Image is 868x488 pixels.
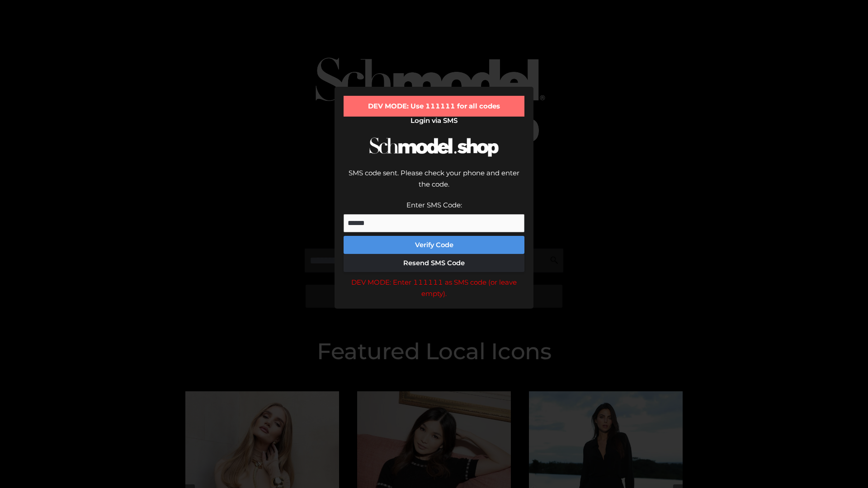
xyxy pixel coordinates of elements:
button: Verify Code [344,236,524,254]
img: Schmodel Logo [366,129,502,165]
label: Enter SMS Code: [406,201,462,209]
div: DEV MODE: Use 111111 for all codes [344,96,524,117]
div: DEV MODE: Enter 111111 as SMS code (or leave empty). [344,277,524,300]
div: SMS code sent. Please check your phone and enter the code. [344,167,524,199]
button: Resend SMS Code [344,254,524,272]
h2: Login via SMS [344,117,524,125]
